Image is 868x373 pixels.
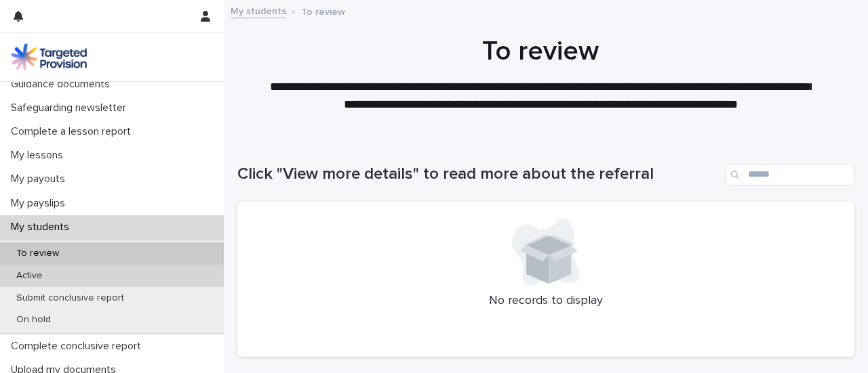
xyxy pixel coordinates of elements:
[237,164,720,184] h1: Click "View more details" to read more about the referral
[5,125,142,138] p: Complete a lesson report
[301,3,345,18] p: To review
[5,197,76,210] p: My payslips
[5,102,137,114] p: Safeguarding newsletter
[5,221,80,234] p: My students
[5,248,70,259] p: To review
[237,35,844,68] h1: To review
[5,270,54,282] p: Active
[5,78,121,91] p: Guidance documents
[5,149,74,162] p: My lessons
[5,340,152,353] p: Complete conclusive report
[231,3,286,18] a: My students
[11,43,87,70] img: M5nRWzHhSzIhMunXDL62
[254,294,838,309] p: No records to display
[726,164,854,185] input: Search
[5,173,76,185] p: My payouts
[5,314,62,326] p: On hold
[5,292,135,304] p: Submit conclusive report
